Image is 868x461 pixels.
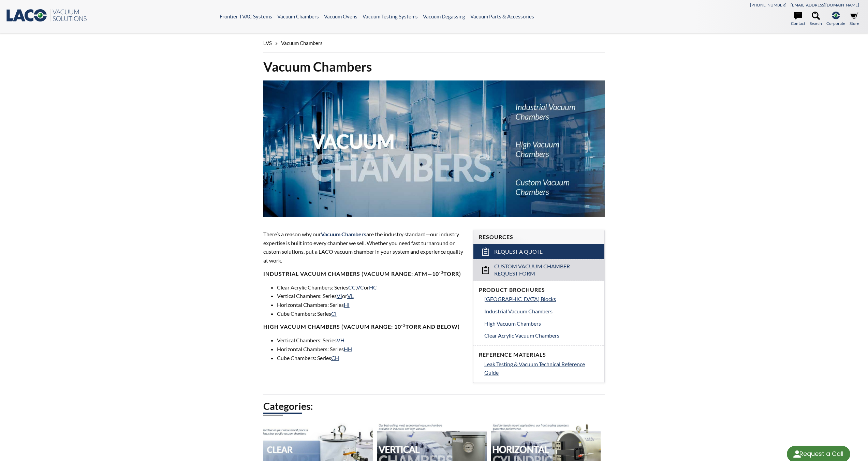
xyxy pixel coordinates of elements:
li: Horizontal Chambers: Series [277,345,465,354]
li: Clear Acrylic Chambers: Series , or [277,283,465,292]
h2: Categories: [263,400,605,413]
a: Vacuum Ovens [324,13,357,19]
a: Frontier TVAC Systems [220,13,272,19]
a: Vacuum Parts & Accessories [470,13,534,19]
a: HH [344,346,352,352]
a: [PHONE_NUMBER] [750,2,786,8]
li: Horizontal Chambers: Series [277,300,465,309]
a: Clear Acrylic Vacuum Chambers [484,331,599,340]
a: [GEOGRAPHIC_DATA] Blocks [484,295,599,303]
span: Corporate [826,20,845,27]
a: Vacuum Degassing [423,13,465,19]
span: High Vacuum Chambers [484,320,541,327]
a: Custom Vacuum Chamber Request Form [473,259,604,281]
a: [EMAIL_ADDRESS][DOMAIN_NAME] [791,2,859,8]
a: Search [810,12,822,27]
a: VI [337,293,342,299]
h1: Vacuum Chambers [263,58,605,75]
a: VL [347,293,354,299]
a: Store [850,12,859,27]
span: [GEOGRAPHIC_DATA] Blocks [484,296,556,302]
h4: Reference Materials [479,351,599,358]
a: VH [337,337,344,343]
a: High Vacuum Chambers [484,319,599,328]
img: Vacuum Chambers [263,80,605,217]
sup: -3 [401,323,406,328]
h4: Industrial Vacuum Chambers (vacuum range: atm—10 Torr) [263,270,465,278]
a: Vacuum Chambers [277,13,319,19]
li: Vertical Chambers: Series or [277,292,465,300]
a: Contact [791,12,805,27]
div: » [263,33,605,53]
li: Cube Chambers: Series [277,354,465,362]
li: Cube Chambers: Series [277,309,465,318]
a: CI [331,310,337,317]
li: Vertical Chambers: Series [277,336,465,345]
a: CH [331,355,339,361]
a: CC [348,284,356,291]
a: HI [344,301,350,308]
span: LVS [263,40,272,46]
span: Clear Acrylic Vacuum Chambers [484,332,559,339]
a: Leak Testing & Vacuum Technical Reference Guide [484,360,599,377]
img: round button [792,449,803,460]
a: VC [356,284,364,291]
h4: Product Brochures [479,286,599,294]
h4: Resources [479,234,599,241]
p: There’s a reason why our are the industry standard—our industry expertise is built into every cha... [263,230,465,265]
h4: High Vacuum Chambers (Vacuum range: 10 Torr and below) [263,323,465,330]
a: Vacuum Testing Systems [363,13,418,19]
span: Vacuum Chambers [321,231,366,237]
span: Custom Vacuum Chamber Request Form [494,263,586,277]
a: Industrial Vacuum Chambers [484,307,599,316]
a: Request a Quote [473,244,604,259]
span: Request a Quote [494,248,543,255]
span: Industrial Vacuum Chambers [484,308,553,314]
sup: -3 [439,270,443,275]
a: HC [369,284,377,291]
span: Vacuum Chambers [281,40,323,46]
span: Leak Testing & Vacuum Technical Reference Guide [484,361,585,376]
